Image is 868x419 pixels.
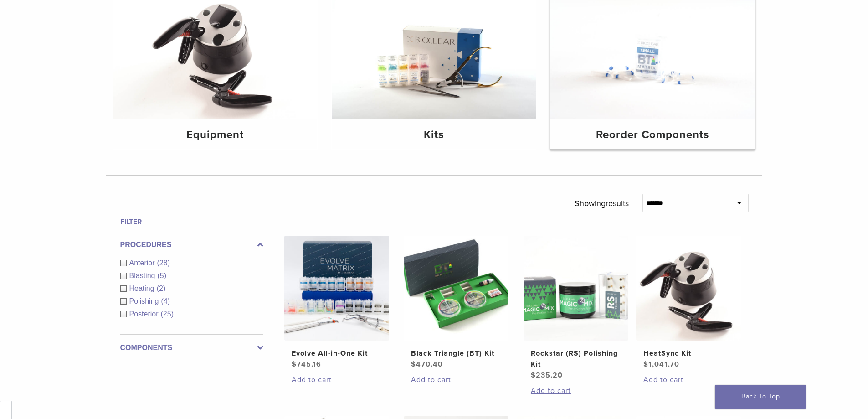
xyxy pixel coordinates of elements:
[120,239,263,250] label: Procedures
[157,272,166,279] span: (5)
[284,236,389,341] img: Evolve All-in-One Kit
[120,342,263,353] label: Components
[161,310,174,318] span: (25)
[643,348,734,359] h2: HeatSync Kit
[120,217,263,228] h4: Filter
[121,127,310,143] h4: Equipment
[411,360,443,369] bdi: 470.40
[404,236,508,341] img: Black Triangle (BT) Kit
[715,385,806,409] a: Back To Top
[292,360,321,369] bdi: 745.16
[558,127,747,143] h4: Reorder Components
[643,360,679,369] bdi: 1,041.70
[292,348,382,359] h2: Evolve All-in-One Kit
[636,236,741,341] img: HeatSync Kit
[129,297,161,305] span: Polishing
[411,348,501,359] h2: Black Triangle (BT) Kit
[157,259,170,267] span: (28)
[161,297,170,305] span: (4)
[531,371,536,380] span: $
[129,285,157,292] span: Heating
[129,310,161,318] span: Posterior
[575,194,629,213] p: Showing results
[523,236,629,381] a: Rockstar (RS) Polishing KitRockstar (RS) Polishing Kit $235.20
[643,374,734,385] a: Add to cart: “HeatSync Kit”
[129,272,158,279] span: Blasting
[531,348,621,370] h2: Rockstar (RS) Polishing Kit
[643,360,648,369] span: $
[531,385,621,396] a: Add to cart: “Rockstar (RS) Polishing Kit”
[339,127,529,143] h4: Kits
[531,371,563,380] bdi: 235.20
[403,236,509,370] a: Black Triangle (BT) KitBlack Triangle (BT) Kit $470.40
[524,236,628,341] img: Rockstar (RS) Polishing Kit
[157,285,166,292] span: (2)
[636,236,742,370] a: HeatSync KitHeatSync Kit $1,041.70
[292,360,297,369] span: $
[411,360,416,369] span: $
[292,374,382,385] a: Add to cart: “Evolve All-in-One Kit”
[129,259,157,267] span: Anterior
[284,236,390,370] a: Evolve All-in-One KitEvolve All-in-One Kit $745.16
[411,374,501,385] a: Add to cart: “Black Triangle (BT) Kit”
